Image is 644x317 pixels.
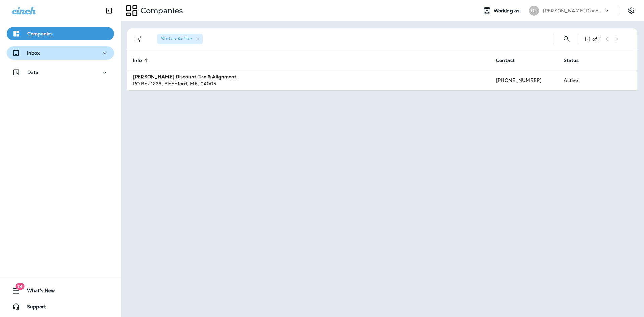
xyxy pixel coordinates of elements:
span: Support [20,304,46,312]
button: Search Companies [560,32,573,46]
p: [PERSON_NAME] Discount Tire & Alignment [543,8,603,13]
button: Inbox [7,46,114,60]
td: Active [558,70,601,90]
button: Settings [625,5,637,17]
span: Contact [496,58,515,63]
span: Status : Active [161,36,192,42]
td: [PHONE_NUMBER] [491,70,558,90]
p: Inbox [27,50,40,56]
button: 19What's New [7,284,114,297]
span: Status [563,58,579,63]
span: Info [133,57,151,63]
p: Companies [138,6,183,16]
div: 1 - 1 of 1 [584,36,600,42]
span: Working as: [494,8,522,14]
strong: [PERSON_NAME] Discount Tire & Alignment [133,74,236,80]
span: Info [133,58,142,63]
button: Data [7,66,114,79]
div: PO Box 1226 , Biddeford , ME , 04005 [133,80,485,87]
div: DF [529,6,539,16]
span: Contact [496,57,523,63]
div: Status:Active [157,34,203,44]
button: Companies [7,27,114,40]
span: 19 [15,283,24,290]
span: What's New [20,288,55,296]
button: Filters [133,32,146,46]
button: Support [7,300,114,313]
p: Data [27,70,39,75]
span: Status [563,57,588,63]
p: Companies [27,31,53,36]
button: Collapse Sidebar [100,4,118,17]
